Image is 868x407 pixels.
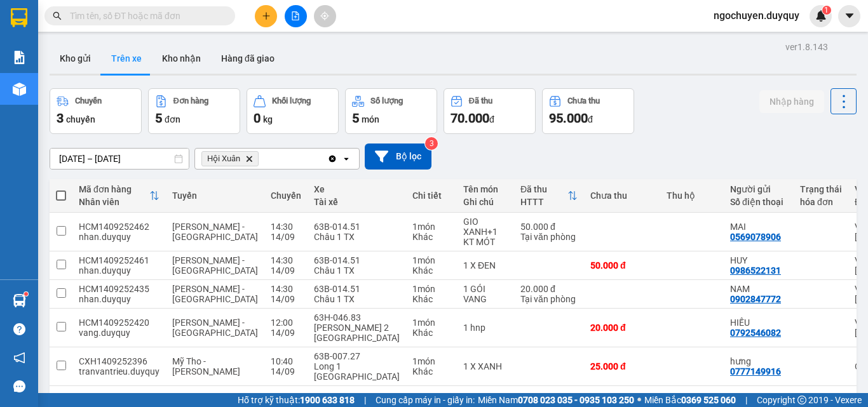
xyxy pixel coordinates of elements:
div: Tài xế [314,197,400,207]
div: Khác [412,366,451,377]
div: 50.000 đ [520,222,578,232]
div: 50.000 đ [590,260,654,270]
span: ngochuyen.duyquy [703,8,810,23]
div: 1 X ĐEN [463,260,508,270]
button: Chuyến3chuyến [50,88,142,134]
div: Khác [412,328,451,338]
div: 1 GÓI VANG [463,284,508,304]
img: solution-icon [13,51,26,64]
button: aim [314,5,336,27]
button: Đơn hàng5đơn [148,88,240,134]
div: Nhân viên [79,197,149,207]
span: | [364,393,366,407]
div: Tại văn phòng [520,232,578,242]
button: Kho gửi [50,43,101,74]
button: Chưa thu95.000đ [542,88,634,134]
span: caret-down [844,10,855,22]
div: VP [GEOGRAPHIC_DATA] [109,11,238,41]
button: Khối lượng0kg [247,88,339,134]
div: Số lượng [370,97,403,105]
div: 14:30 [271,284,301,294]
strong: 0369 525 060 [681,395,736,405]
img: warehouse-icon [13,83,26,96]
div: HCM1409252462 [79,222,159,232]
span: message [13,380,25,392]
span: Nhận: [109,12,139,25]
span: Hội Xuân, close by backspace [201,151,259,166]
span: | [745,393,747,407]
div: [PERSON_NAME] 2 [GEOGRAPHIC_DATA] [314,323,400,343]
img: icon-new-feature [815,10,827,22]
div: Long 1 [GEOGRAPHIC_DATA] [314,361,400,382]
span: ⚪️ [637,397,641,403]
button: Kho nhận [152,43,211,74]
span: copyright [797,396,806,404]
div: Chuyến [271,190,301,201]
div: hóa đơn [800,197,842,207]
div: hưng [730,356,787,366]
span: Hỗ trợ kỹ thuật: [238,393,355,407]
img: logo-vxr [11,8,27,27]
div: CXH1409252396 [79,356,159,366]
span: Mỹ Tho - [PERSON_NAME] [172,356,240,377]
input: Select a date range. [50,149,189,169]
div: 1 X XANH [463,361,508,371]
div: 14/09 [271,265,301,276]
span: món [362,114,379,124]
span: Miền Bắc [644,393,736,407]
div: HCM1409252420 [79,317,159,328]
svg: Delete [245,155,253,163]
span: kg [263,114,273,124]
div: 0902847772 [730,294,781,304]
span: 70.000 [451,110,489,126]
div: Châu 1 TX [314,232,400,242]
button: Trên xe [101,43,152,74]
span: notification [13,352,25,364]
div: 14/09 [271,232,301,242]
span: [PERSON_NAME] - [GEOGRAPHIC_DATA] [172,284,258,304]
div: Tại văn phòng [520,294,578,304]
div: THÀNH [109,41,238,57]
div: nhan.duyquy [79,265,159,276]
div: 14/09 [271,328,301,338]
span: chuyến [66,114,95,124]
div: Tên món [463,184,508,194]
div: HCM1409252435 [79,284,159,294]
div: 1 món [412,284,451,294]
div: 10:40 [271,356,301,366]
div: 14:30 [271,255,301,265]
div: 63B-014.51 [314,255,400,265]
span: [PERSON_NAME] - [GEOGRAPHIC_DATA] [172,222,258,242]
div: 0927880227 [109,57,238,74]
span: [PERSON_NAME] - [GEOGRAPHIC_DATA] [172,255,258,276]
span: Cung cấp máy in - giấy in: [376,393,475,407]
div: Khối lượng [272,97,311,105]
div: Ghi chú [463,197,508,207]
div: nhan.duyquy [79,232,159,242]
div: Khác [412,232,451,242]
button: Đã thu70.000đ [444,88,536,134]
div: 0986522131 [730,265,781,276]
sup: 1 [822,6,831,15]
div: 63B-014.51 [314,222,400,232]
div: Châu 1 TX [314,265,400,276]
span: 5 [155,110,162,126]
div: HCM1409252461 [79,255,159,265]
button: file-add [285,5,307,27]
sup: 1 [24,292,28,296]
div: Đã thu [520,184,567,194]
div: 63B-007.27 [314,351,400,361]
div: vang.duyquy [79,328,159,338]
strong: 1900 633 818 [300,395,355,405]
div: 1 hnp [463,323,508,333]
div: 0777149916 [730,366,781,377]
button: plus [255,5,277,27]
div: 12:00 [271,317,301,328]
input: Selected Hội Xuân. [261,152,262,165]
span: file-add [291,11,300,20]
div: 25.000 đ [590,361,654,371]
span: question-circle [13,323,25,335]
span: [PERSON_NAME] - [GEOGRAPHIC_DATA] [172,317,258,338]
div: 1 món [412,222,451,232]
div: GIO XANH+1 KT MÓT [463,217,508,247]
